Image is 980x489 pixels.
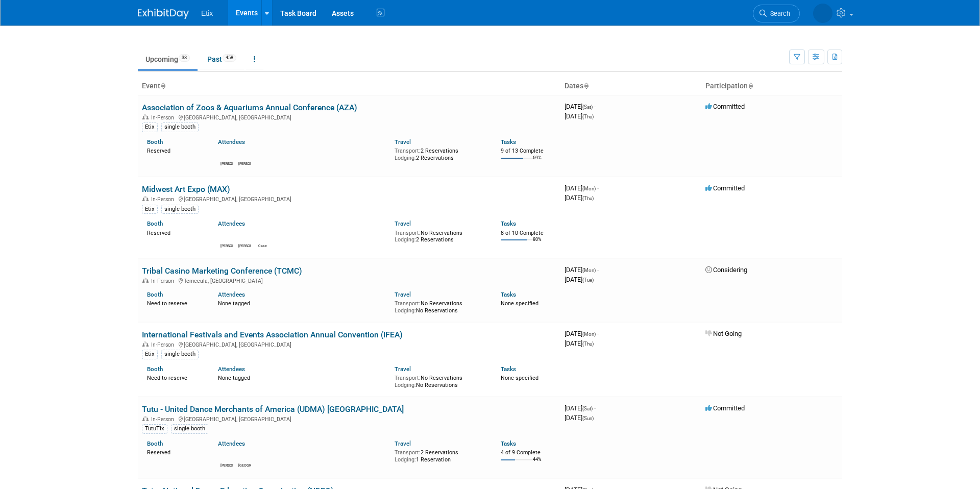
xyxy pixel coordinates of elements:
[395,365,411,373] a: Travel
[142,123,158,132] div: Etix
[501,365,516,373] a: Tasks
[395,148,421,154] span: Transport:
[582,195,594,201] span: (Thu)
[565,103,596,110] span: [DATE]
[220,450,233,462] img: Lakisha Cooper
[256,242,269,249] div: Case DeBusk
[597,184,599,192] span: -
[582,186,596,191] span: (Mon)
[142,194,556,203] div: [GEOGRAPHIC_DATA], [GEOGRAPHIC_DATA]
[565,112,594,120] span: [DATE]
[701,78,842,95] th: Participation
[395,456,416,463] span: Lodging:
[218,220,245,227] a: Attendees
[142,113,556,121] div: [GEOGRAPHIC_DATA], [GEOGRAPHIC_DATA]
[748,82,753,90] a: Sort by Participation Type
[138,50,198,69] a: Upcoming38
[565,194,594,202] span: [DATE]
[218,138,245,145] a: Attendees
[395,375,421,381] span: Transport:
[565,276,594,283] span: [DATE]
[582,277,594,283] span: (Tue)
[565,330,599,337] span: [DATE]
[238,462,251,468] div: Sydney Lyman
[705,330,742,337] span: Not Going
[395,447,485,463] div: 2 Reservations 1 Reservation
[395,228,485,243] div: No Reservations 2 Reservations
[705,266,747,274] span: Considering
[597,266,599,274] span: -
[147,228,203,237] div: Reserved
[501,449,556,456] div: 4 of 9 Complete
[395,307,416,314] span: Lodging:
[501,138,516,145] a: Tasks
[142,424,167,433] div: TutuTix
[218,373,387,382] div: None tagged
[147,145,203,155] div: Reserved
[594,404,596,412] span: -
[395,155,416,161] span: Lodging:
[533,457,542,471] td: 44%
[395,373,485,388] div: No Reservations No Reservations
[161,123,199,132] div: single booth
[138,9,189,19] img: ExhibitDay
[147,373,203,382] div: Need to reserve
[594,103,596,110] span: -
[142,196,149,201] img: In-Person Event
[395,300,421,307] span: Transport:
[151,278,177,284] span: In-Person
[582,104,593,110] span: (Sat)
[142,276,556,284] div: Temecula, [GEOGRAPHIC_DATA]
[705,103,745,110] span: Committed
[147,440,163,447] a: Booth
[147,447,203,456] div: Reserved
[218,298,387,307] div: None tagged
[201,9,213,17] span: Etix
[395,449,421,456] span: Transport:
[220,148,233,160] img: Todd Pryor
[238,160,251,166] div: Wendy Beasley
[142,340,556,348] div: [GEOGRAPHIC_DATA], [GEOGRAPHIC_DATA]
[705,404,745,412] span: Committed
[142,278,149,283] img: In-Person Event
[142,404,404,414] a: Tutu - United Dance Merchants of America (UDMA) [GEOGRAPHIC_DATA]
[395,145,485,161] div: 2 Reservations 2 Reservations
[220,230,233,242] img: Jared McEntire
[220,242,233,249] div: Jared McEntire
[533,237,542,251] td: 80%
[223,54,236,62] span: 458
[200,50,244,69] a: Past458
[238,450,251,462] img: Sydney Lyman
[533,155,542,169] td: 69%
[501,375,538,381] span: None specified
[171,424,208,433] div: single booth
[395,298,485,314] div: No Reservations No Reservations
[238,242,251,249] div: Scott Greeban
[142,205,158,214] div: Etix
[395,291,411,298] a: Travel
[147,220,163,227] a: Booth
[597,330,599,337] span: -
[147,365,163,373] a: Booth
[501,220,516,227] a: Tasks
[395,230,421,236] span: Transport:
[220,462,233,468] div: Lakisha Cooper
[151,341,177,348] span: In-Person
[395,236,416,243] span: Lodging:
[395,440,411,447] a: Travel
[151,416,177,423] span: In-Person
[501,300,538,307] span: None specified
[151,114,177,121] span: In-Person
[179,54,190,62] span: 38
[582,341,594,347] span: (Thu)
[501,230,556,237] div: 8 of 10 Complete
[565,184,599,192] span: [DATE]
[582,415,594,421] span: (Sun)
[767,10,790,17] span: Search
[501,440,516,447] a: Tasks
[161,205,199,214] div: single booth
[147,138,163,145] a: Booth
[583,82,589,90] a: Sort by Start Date
[565,266,599,274] span: [DATE]
[582,114,594,119] span: (Thu)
